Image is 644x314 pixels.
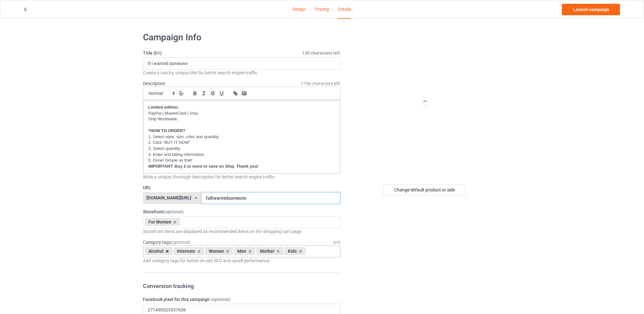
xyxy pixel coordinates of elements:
label: Facebook pixel for this campaign [143,296,341,303]
strong: *HOW TO ORDER? [148,128,186,133]
div: Men [234,247,255,255]
label: Title (h1) [143,50,341,56]
a: Launch campaign [562,4,620,15]
p: 1. Select style, size, color and quantity. [148,134,335,140]
div: Create a catchy, unique title for better search engine traffic. [143,70,341,76]
label: URL [143,184,341,191]
span: (optional) [171,240,190,245]
div: For Women [145,218,180,226]
label: Storefront [143,209,341,215]
div: Interests [174,247,204,255]
p: 5. Done! Simple as that! [148,157,335,164]
span: (optional) [164,209,184,214]
div: 6 / 6 [334,239,341,245]
p: Ship Worldwide. [148,116,335,122]
div: Change default product or side [383,184,466,196]
span: 1736 characters left [301,80,341,87]
a: Pricing [315,0,329,18]
span: (optional) [211,297,231,302]
div: Kids [285,247,306,255]
h3: Conversion tracking [143,282,341,290]
h1: Campaign Info [143,32,341,43]
p: PayPal | MasterCard | Visa. [148,110,335,117]
div: Mother [256,247,283,255]
strong: IMPORTANT: Buy 2 or more to save on Ship. Thank you! [148,164,258,169]
strong: Limited edition. [148,105,179,110]
span: 130 characters left [302,50,341,56]
a: Design [293,0,306,18]
div: Women [205,247,233,255]
p: 4. Enter and billing information. [148,152,335,158]
p: 2. Click "BUY IT NOW". [148,140,335,146]
div: Alcohol [145,247,173,255]
label: Description [143,81,165,86]
p: 3. Select quantity. [148,146,335,152]
div: [DOMAIN_NAME][URL] [147,196,192,200]
div: Add category tags for better on-site SEO and upsell performance. [143,257,341,264]
label: Category tags [143,239,190,245]
div: Storefront items are displayed as recommended items on the shopping cart page. [143,228,341,235]
div: Write a unique, thorough description for better search engine traffic. [143,174,341,180]
div: Details [338,0,351,19]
